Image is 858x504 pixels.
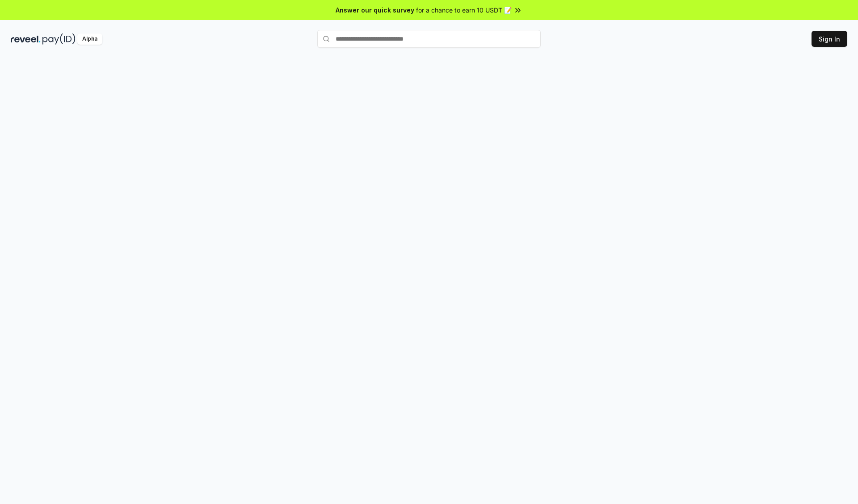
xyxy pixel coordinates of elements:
img: reveel_dark [11,33,41,45]
span: Answer our quick survey [336,5,414,15]
button: Sign In [812,31,847,47]
img: pay_id [42,33,76,45]
span: for a chance to earn 10 USDT 📝 [416,5,512,15]
div: Alpha [77,33,102,45]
